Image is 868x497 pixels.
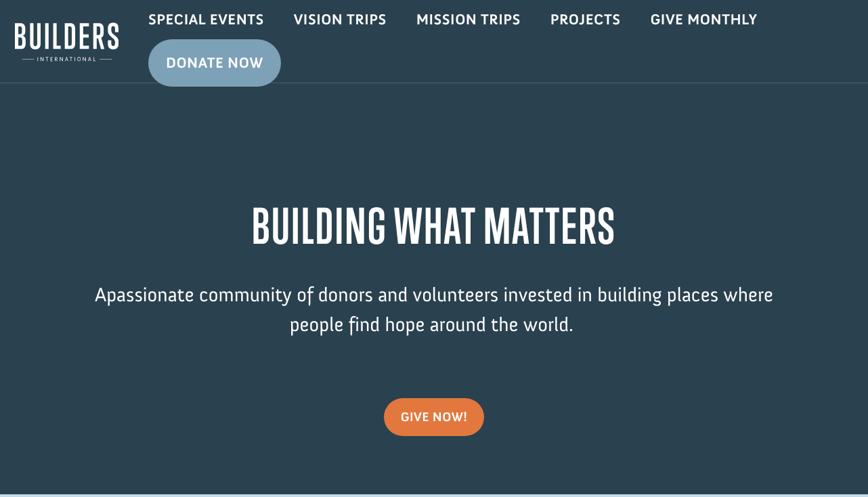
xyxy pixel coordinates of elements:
img: Builders International [15,21,118,63]
h1: BUILDING WHAT MATTERS [87,198,781,261]
span: A [95,282,106,307]
a: give now! [384,398,485,436]
a: Donate Now [148,39,281,87]
p: passionate community of donors and volunteers invested in building places where people find hope ... [87,280,781,360]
